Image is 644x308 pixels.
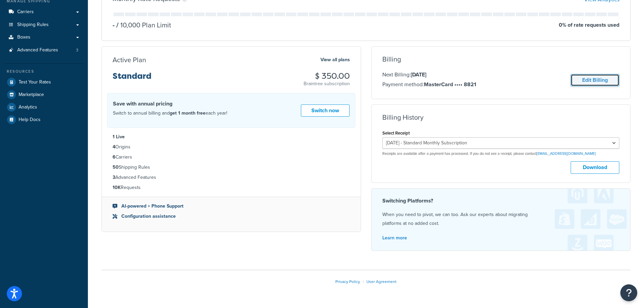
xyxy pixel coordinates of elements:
span: Marketplace [19,92,44,98]
a: Analytics [5,101,83,113]
a: Switch now [301,104,350,117]
span: Advanced Features [17,47,58,53]
a: Advanced Features 3 [5,44,83,56]
strong: MasterCard •••• 8821 [424,80,476,88]
a: Boxes [5,31,83,44]
a: Test Your Rates [5,76,83,88]
p: Payment method: [382,80,476,89]
label: Select Receipt [382,131,410,136]
h3: Billing [382,55,401,63]
p: When you need to pivot, we can too. Ask our experts about migrating platforms at no added cost. [382,210,620,228]
strong: 1 Live [113,133,125,140]
span: Analytics [19,104,37,110]
button: Open Resource Center [620,284,637,301]
h3: Standard [113,72,151,86]
a: Learn more [382,234,407,241]
h3: Active Plan [113,56,146,64]
span: 3 [76,47,78,53]
li: Configuration assistance [113,213,350,220]
span: | [363,279,364,285]
span: Boxes [17,34,30,40]
h4: Switching Platforms? [382,197,620,205]
strong: get 1 month free [170,110,206,117]
p: Receipts are available after a payment has processed. If you do not see a receipt, please contact [382,151,620,156]
button: Download [571,161,619,174]
h4: Save with annual pricing [113,100,227,108]
strong: [DATE] [411,71,426,78]
strong: 10K [113,184,121,191]
p: Next Billing: [382,70,476,79]
li: AI-powered + Phone Support [113,203,350,210]
a: Carriers [5,6,83,18]
li: Shipping Rules [113,164,350,171]
p: - [113,20,115,30]
span: Help Docs [19,117,41,123]
a: Shipping Rules [5,19,83,31]
li: Requests [113,184,350,191]
strong: 4 [113,143,115,150]
a: Help Docs [5,114,83,126]
span: / [116,20,119,30]
a: Privacy Policy [335,279,360,285]
p: Braintree subscription [304,80,350,87]
p: 0 % of rate requests used [559,20,619,30]
li: Origins [113,143,350,151]
h3: Billing History [382,114,424,121]
a: View all plans [320,55,350,64]
span: Shipping Rules [17,22,49,28]
h3: $ 350.00 [304,72,350,80]
strong: 50 [113,164,119,171]
div: Resources [5,69,83,74]
a: User Agreement [366,279,397,285]
li: Carriers [113,153,350,161]
li: Advanced Features [113,174,350,181]
strong: 6 [113,153,116,161]
a: Edit Billing [571,74,619,87]
span: Carriers [17,9,34,15]
li: Advanced Features [5,44,83,56]
p: Switch to annual billing and each year! [113,109,227,118]
a: Marketplace [5,89,83,101]
a: [EMAIL_ADDRESS][DOMAIN_NAME] [536,151,596,156]
span: Test Your Rates [19,79,51,85]
p: 10,000 Plan Limit [115,20,171,30]
strong: 3 [113,174,115,181]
